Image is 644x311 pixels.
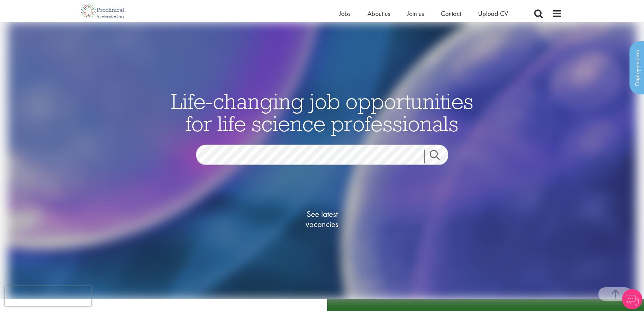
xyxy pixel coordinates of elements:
img: candidate home [7,22,637,299]
a: See latestvacancies [288,182,356,257]
a: Upload CV [478,9,508,18]
span: Life-changing job opportunities for life science professionals [171,88,473,137]
a: About us [367,9,390,18]
a: Contact [441,9,461,18]
span: See latest vacancies [288,209,356,229]
a: Job search submit button [424,150,453,163]
a: Join us [407,9,424,18]
a: Jobs [339,9,351,18]
iframe: reCAPTCHA [5,286,91,306]
img: Chatbot [622,289,642,309]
